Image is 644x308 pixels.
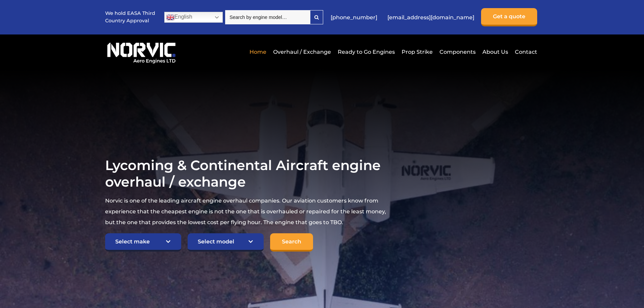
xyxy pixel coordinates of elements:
a: Ready to Go Engines [336,44,397,60]
a: Prop Strike [400,44,434,60]
input: Search [270,233,313,252]
a: [EMAIL_ADDRESS][DOMAIN_NAME] [384,9,478,26]
a: Components [438,44,477,60]
a: About Us [481,44,510,60]
a: English [164,12,223,23]
h1: Lycoming & Continental Aircraft engine overhaul / exchange [105,157,387,190]
a: Get a quote [481,8,537,26]
img: Norvic Aero Engines logo [105,40,177,64]
a: [PHONE_NUMBER] [327,9,381,26]
img: en [166,13,174,21]
p: We hold EASA Third Country Approval [105,10,156,24]
p: Norvic is one of the leading aircraft engine overhaul companies. Our aviation customers know from... [105,195,387,228]
a: Contact [513,44,537,60]
a: Overhaul / Exchange [271,44,333,60]
a: Home [248,44,268,60]
input: Search by engine model… [225,10,310,24]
